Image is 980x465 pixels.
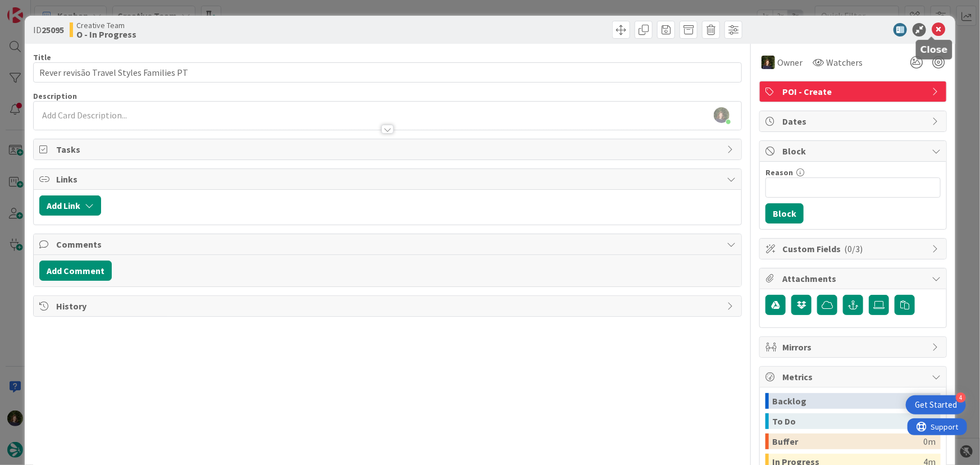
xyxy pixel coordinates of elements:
[777,56,803,69] span: Owner
[782,272,926,285] span: Attachments
[782,242,926,256] span: Custom Fields
[762,56,775,69] img: MC
[76,21,136,30] span: Creative Team
[76,30,136,39] b: O - In Progress
[33,23,64,37] span: ID
[782,340,926,354] span: Mirrors
[956,393,966,403] div: 4
[782,115,926,128] span: Dates
[765,167,793,177] label: Reason
[923,393,936,409] div: 0m
[772,393,923,409] div: Backlog
[923,434,936,449] div: 0m
[33,91,77,101] span: Description
[844,243,863,254] span: ( 0/3 )
[906,395,966,414] div: Open Get Started checklist, remaining modules: 4
[772,434,923,449] div: Buffer
[714,107,730,123] img: OSJL0tKbxWQXy8f5HcXbcaBiUxSzdGq2.jpg
[765,203,804,224] button: Block
[782,370,926,384] span: Metrics
[56,299,722,313] span: History
[33,62,742,83] input: type card name here...
[56,172,722,186] span: Links
[772,413,923,429] div: To Do
[782,85,926,98] span: POI - Create
[33,52,51,62] label: Title
[56,238,722,251] span: Comments
[782,144,926,158] span: Block
[56,143,722,156] span: Tasks
[24,2,51,15] span: Support
[42,24,64,35] b: 25095
[826,56,863,69] span: Watchers
[39,261,112,281] button: Add Comment
[39,195,101,216] button: Add Link
[915,399,957,411] div: Get Started
[920,44,948,55] h5: Close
